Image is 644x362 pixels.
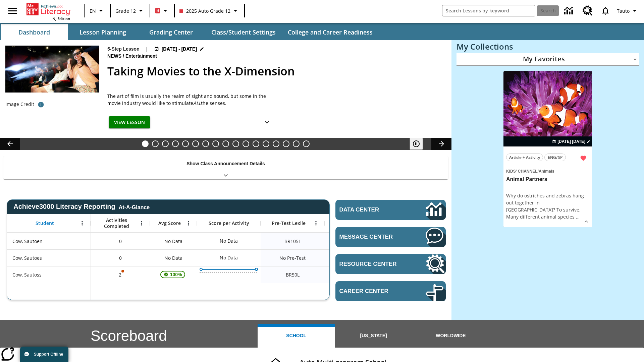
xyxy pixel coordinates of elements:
[1,24,68,40] button: Dashboard
[216,234,241,248] div: No Data, Cow, Sautoen
[161,234,186,248] span: No Data
[258,324,335,348] button: School
[119,254,122,261] span: 0
[293,140,300,147] button: Slide 16 Point of View
[34,99,48,111] button: Photo credit: Photo by The Asahi Shimbun via Getty Images
[142,140,149,147] button: Slide 1 Taking Movies to the X-Dimension
[457,53,639,66] div: My Favorites
[538,169,539,174] span: /
[158,220,181,226] span: Avg Score
[12,271,42,278] span: Cow, Sautoss
[5,101,34,108] p: Image Credit
[614,5,641,17] button: Profile/Settings
[503,71,592,228] div: lesson details
[3,1,22,21] button: Open side menu
[253,140,259,147] button: Slide 12 Pre-release lesson
[506,176,589,183] h3: Animal Partners
[119,203,150,210] div: At-A-Glance
[107,53,123,60] span: News
[12,254,42,261] span: Cow, Sautoes
[107,93,275,107] p: The art of film is usually the realm of sight and sound, but some in the movie industry would lik...
[216,251,241,264] div: No Data, Cow, Sautoes
[206,24,281,40] button: Class/Student Settings
[94,217,139,229] span: Activities Completed
[150,249,197,266] div: No Data, Cow, Sautoes
[36,220,54,226] span: Student
[145,46,148,53] span: |
[172,140,179,147] button: Slide 4 Cars of the Future?
[90,7,96,14] span: EN
[26,3,70,16] a: Home
[284,238,301,245] span: Beginning reader 105 Lexile, Cow, Sautoen
[107,46,140,53] p: 5-Step Lesson
[544,154,566,161] button: ENG/SP
[551,138,592,144] button: Jul 07 - Jun 30 Choose Dates
[243,140,249,147] button: Slide 11 Mixed Practice: Citing Evidence
[311,218,321,228] button: Open Menu
[324,233,388,249] div: Beginning reader 105 Lexile, ER, Based on the Lexile Reading measure, student is an Emerging Read...
[152,5,172,17] button: Boost Class color is red. Change class color
[339,261,406,267] span: Resource Center
[186,160,265,167] p: Show Class Announcement Details
[113,5,148,17] button: Grade: Grade 12, Select a grade
[335,227,446,247] a: Message Center
[442,5,535,16] input: search field
[69,24,136,40] button: Lesson Planning
[162,140,169,147] button: Slide 3 Animal Partners
[161,251,186,265] span: No Data
[506,154,543,161] button: Article + Activity
[152,140,159,147] button: Slide 2 Labor Day: Workers Take a Stand
[125,53,158,60] span: Entertainment
[87,5,108,17] button: Language: EN, Select a language
[202,140,209,147] button: Slide 7 Solar Power to the People
[506,169,538,174] span: Kids' Channel
[91,249,150,266] div: 0, Cow, Sautoes
[335,200,446,220] a: Data Center
[150,266,197,283] div: , 100%, This student's Average First Try Score 100% is above 75%, Cow, Sautoss
[26,2,70,21] div: Home
[617,7,630,14] span: Tauto
[179,7,230,14] span: 2025 Auto Grade 12
[182,140,189,147] button: Slide 5 Private! Keep Out!
[153,46,206,53] button: Aug 18 - Aug 24 Choose Dates
[576,214,580,220] span: …
[579,2,597,20] a: Resource Center, Will open in new tab
[107,63,443,80] h2: Taking Movies to the X-Dimension
[335,324,412,348] button: [US_STATE]
[150,233,197,249] div: No Data, Cow, Sautoen
[548,154,562,161] span: ENG/SP
[597,2,614,19] a: Notifications
[324,249,388,266] div: No Data, Cow, Sautoes
[303,140,310,147] button: Slide 17 The Constitution's Balancing Act
[539,169,554,174] span: Animals
[335,254,446,274] a: Resource Center, Will open in new tab
[272,220,306,226] span: Pre-Test Lexile
[282,24,378,40] button: College and Career Readiness
[222,140,229,147] button: Slide 9 Fashion Forward in Ancient Rome
[13,203,150,210] span: Achieve3000 Literacy Reporting
[162,46,197,53] span: [DATE] - [DATE]
[273,140,279,147] button: Slide 14 Between Two Worlds
[52,16,70,21] span: NJ Edition
[324,266,388,283] div: Beginning reader 50 Lexile, ER, Based on the Lexile Reading measure, student is an Emerging Reade...
[457,42,639,51] h3: My Collections
[286,271,300,278] span: Beginning reader 50 Lexile, Cow, Sautoss
[263,140,269,147] button: Slide 13 Career Lesson
[560,2,579,20] a: Data Center
[577,152,589,164] button: Remove from Favorites
[232,140,239,147] button: Slide 10 The Invasion of the Free CD
[339,206,403,213] span: Data Center
[279,254,306,261] span: No Pre-Test, Cow, Sautoes
[34,352,63,357] span: Support Offline
[410,138,430,150] div: Pause
[77,218,87,228] button: Open Menu
[12,238,43,245] span: Cow, Sautoen
[183,218,194,228] button: Open Menu
[212,140,219,147] button: Slide 8 Attack of the Terrifying Tomatoes
[339,288,406,295] span: Career Center
[3,156,448,179] div: Show Class Announcement Details
[193,100,201,106] em: ALL
[581,217,591,227] button: Show Details
[118,271,123,278] p: 2
[283,140,289,147] button: Slide 15 Hooray for Constitution Day!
